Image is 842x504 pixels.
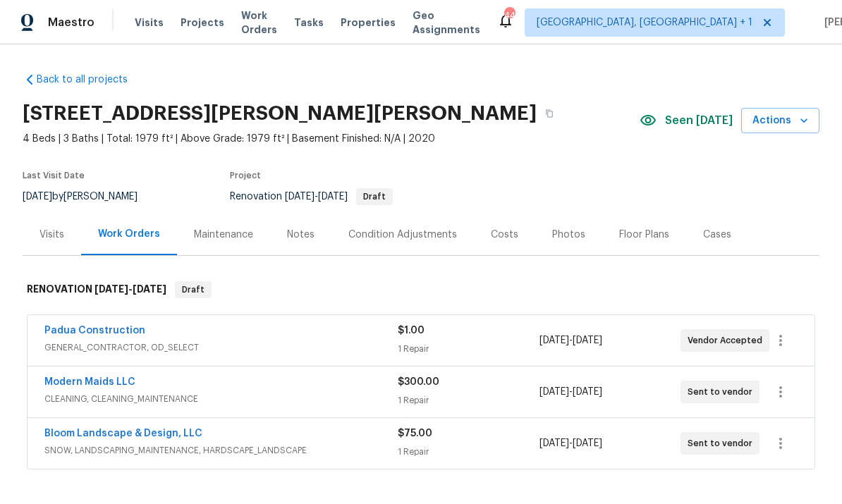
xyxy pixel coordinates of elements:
span: - [285,192,348,202]
div: Visits [39,228,64,242]
div: 1 Repair [398,445,539,459]
span: $1.00 [398,326,425,336]
span: [DATE] [94,284,128,294]
a: Back to all projects [23,73,158,87]
div: Condition Adjustments [348,228,457,242]
span: [DATE] [133,284,166,294]
span: Tasks [294,18,324,27]
span: Project [230,171,261,180]
span: Draft [176,283,210,297]
div: 1 Repair [398,342,539,356]
span: [DATE] [285,192,315,202]
a: Padua Construction [44,326,145,336]
span: - [539,385,602,399]
div: Photos [552,228,585,242]
span: Vendor Accepted [688,333,768,348]
span: Renovation [230,192,393,202]
span: [DATE] [539,387,569,397]
h6: RENOVATION [27,281,166,298]
span: [DATE] [318,192,348,202]
span: [DATE] [573,438,602,448]
span: [DATE] [23,192,52,202]
span: - [94,284,166,294]
span: $75.00 [398,429,432,438]
span: SNOW, LANDSCAPING_MAINTENANCE, HARDSCAPE_LANDSCAPE [44,443,398,457]
span: Sent to vendor [688,385,758,399]
button: Copy Address [537,101,562,126]
span: Seen [DATE] [665,113,733,128]
div: Notes [287,228,315,242]
div: 44 [504,8,514,23]
span: - [539,436,602,450]
span: GENERAL_CONTRACTOR, OD_SELECT [44,340,398,355]
span: Last Visit Date [23,171,85,180]
div: Work Orders [98,227,160,241]
span: 4 Beds | 3 Baths | Total: 1979 ft² | Above Grade: 1979 ft² | Basement Finished: N/A | 2020 [23,132,640,146]
div: 1 Repair [398,393,539,407]
div: RENOVATION [DATE]-[DATE]Draft [23,267,819,312]
span: Sent to vendor [688,436,758,450]
span: [DATE] [539,336,569,345]
div: by [PERSON_NAME] [23,188,154,205]
span: $300.00 [398,377,439,387]
span: Properties [341,16,396,30]
span: [DATE] [573,336,602,345]
span: Draft [358,192,391,201]
span: Projects [181,16,224,30]
span: Actions [752,112,808,130]
span: Geo Assignments [413,8,480,37]
span: [GEOGRAPHIC_DATA], [GEOGRAPHIC_DATA] + 1 [537,16,752,30]
span: CLEANING, CLEANING_MAINTENANCE [44,392,398,406]
span: Visits [135,16,164,30]
span: [DATE] [573,387,602,397]
div: Maintenance [194,228,253,242]
span: [DATE] [539,438,569,448]
span: Maestro [48,16,94,30]
span: - [539,333,602,348]
button: Actions [741,108,819,134]
a: Bloom Landscape & Design, LLC [44,429,202,438]
span: Work Orders [241,8,277,37]
div: Floor Plans [619,228,669,242]
div: Cases [703,228,731,242]
h2: [STREET_ADDRESS][PERSON_NAME][PERSON_NAME] [23,106,537,121]
a: Modern Maids LLC [44,377,135,387]
div: Costs [491,228,518,242]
